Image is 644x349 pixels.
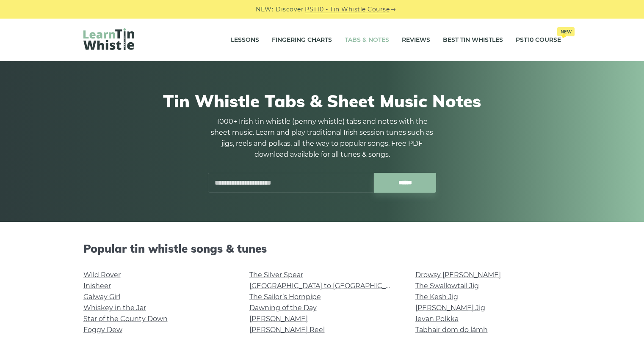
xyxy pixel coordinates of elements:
a: Tabhair dom do lámh [415,326,488,334]
a: Tabs & Notes [345,30,389,51]
a: [PERSON_NAME] [249,315,308,323]
h2: Popular tin whistle songs & tunes [83,242,561,255]
a: The Swallowtail Jig [415,282,479,290]
img: LearnTinWhistle.com [83,28,134,50]
a: Reviews [402,30,430,51]
a: Fingering Charts [272,30,332,51]
a: Ievan Polkka [415,315,459,323]
a: The Kesh Jig [415,293,458,301]
a: Star of the County Down [83,315,168,323]
a: Inisheer [83,282,111,290]
span: New [557,27,575,36]
p: 1000+ Irish tin whistle (penny whistle) tabs and notes with the sheet music. Learn and play tradi... [208,116,437,160]
a: PST10 CourseNew [516,30,561,51]
a: Lessons [231,30,259,51]
h1: Tin Whistle Tabs & Sheet Music Notes [83,91,561,111]
a: Wild Rover [83,271,121,279]
a: Galway Girl [83,293,120,301]
a: Whiskey in the Jar [83,304,146,312]
a: Dawning of the Day [249,304,317,312]
a: [PERSON_NAME] Jig [415,304,485,312]
a: The Silver Spear [249,271,303,279]
a: Foggy Dew [83,326,122,334]
a: [GEOGRAPHIC_DATA] to [GEOGRAPHIC_DATA] [249,282,406,290]
a: Best Tin Whistles [443,30,503,51]
a: [PERSON_NAME] Reel [249,326,325,334]
a: Drowsy [PERSON_NAME] [415,271,501,279]
a: The Sailor’s Hornpipe [249,293,321,301]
